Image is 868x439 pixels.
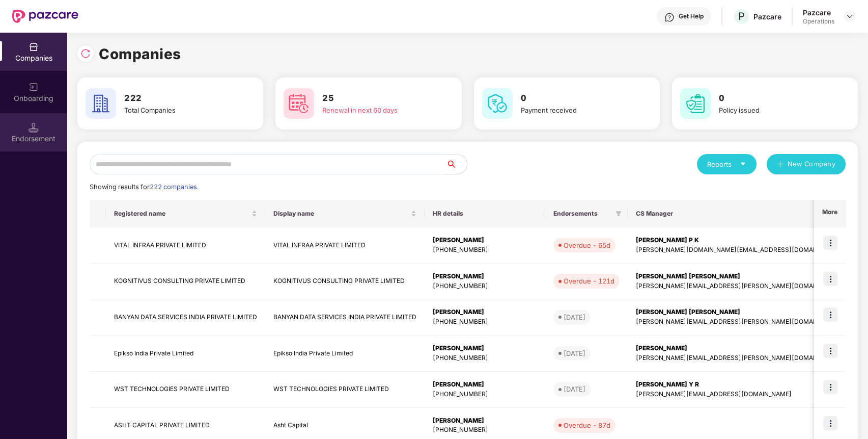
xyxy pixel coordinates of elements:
img: svg+xml;base64,PHN2ZyB4bWxucz0iaHR0cDovL3d3dy53My5vcmcvMjAwMC9zdmciIHdpZHRoPSI2MCIgaGVpZ2h0PSI2MC... [680,88,711,119]
button: search [446,154,467,174]
div: Operations [803,17,834,25]
td: WST TECHNOLOGIES PRIVATE LIMITED [106,372,265,408]
div: [PHONE_NUMBER] [433,245,537,255]
div: Renewal in next 60 days [322,105,433,115]
td: BANYAN DATA SERVICES INDIA PRIVATE LIMITED [106,299,265,335]
div: [PERSON_NAME] [433,272,537,281]
div: [PERSON_NAME] [433,236,537,245]
img: New Pazcare Logo [12,10,78,23]
span: CS Manager [636,210,834,218]
div: Total Companies [124,105,235,115]
img: icon [823,380,837,394]
div: Overdue - 65d [564,240,610,250]
span: Endorsements [553,210,611,218]
img: icon [823,272,837,286]
h1: Companies [99,43,181,65]
span: P [738,10,745,22]
span: Showing results for [90,183,199,191]
span: plus [777,161,783,169]
div: [PERSON_NAME][EMAIL_ADDRESS][PERSON_NAME][DOMAIN_NAME] [636,353,842,363]
div: [PHONE_NUMBER] [433,317,537,327]
img: svg+xml;base64,PHN2ZyBpZD0iRHJvcGRvd24tMzJ4MzIiIHhtbG5zPSJodHRwOi8vd3d3LnczLm9yZy8yMDAwL3N2ZyIgd2... [846,12,854,20]
div: Policy issued [719,105,829,115]
div: [DATE] [564,384,585,394]
td: Epikso India Private Limited [106,335,265,372]
div: [PERSON_NAME][EMAIL_ADDRESS][PERSON_NAME][DOMAIN_NAME] [636,317,842,327]
th: Registered name [106,200,265,227]
td: Epikso India Private Limited [265,335,425,372]
img: svg+xml;base64,PHN2ZyB3aWR0aD0iMjAiIGhlaWdodD0iMjAiIHZpZXdCb3g9IjAgMCAyMCAyMCIgZmlsbD0ibm9uZSIgeG... [29,82,39,92]
h3: 0 [521,92,631,105]
span: Display name [273,210,409,218]
div: Pazcare [753,12,781,21]
div: [DATE] [564,348,585,358]
h3: 25 [322,92,433,105]
div: [PERSON_NAME][EMAIL_ADDRESS][DOMAIN_NAME] [636,390,842,399]
div: [PERSON_NAME] [PERSON_NAME] [636,307,842,317]
td: VITAL INFRAA PRIVATE LIMITED [265,227,425,264]
img: icon [823,307,837,322]
div: [PERSON_NAME] [433,307,537,317]
div: Pazcare [803,8,834,17]
img: svg+xml;base64,PHN2ZyB3aWR0aD0iMTQuNSIgaGVpZ2h0PSIxNC41IiB2aWV3Qm94PSIwIDAgMTYgMTYiIGZpbGw9Im5vbm... [29,122,39,133]
div: Overdue - 121d [564,276,614,286]
div: Get Help [679,12,704,20]
div: [PHONE_NUMBER] [433,390,537,399]
div: Overdue - 87d [564,420,610,430]
img: svg+xml;base64,PHN2ZyBpZD0iUmVsb2FkLTMyeDMyIiB4bWxucz0iaHR0cDovL3d3dy53My5vcmcvMjAwMC9zdmciIHdpZH... [80,48,91,59]
span: 222 companies. [150,183,199,191]
th: Display name [265,200,425,227]
td: WST TECHNOLOGIES PRIVATE LIMITED [265,372,425,408]
div: Reports [707,159,746,169]
th: More [814,200,846,227]
div: [PHONE_NUMBER] [433,281,537,291]
div: [PERSON_NAME] [433,344,537,353]
img: icon [823,236,837,250]
span: filter [615,211,622,217]
div: [PERSON_NAME] [433,416,537,426]
div: [PHONE_NUMBER] [433,425,537,435]
span: Registered name [114,210,249,218]
div: [PERSON_NAME] P K [636,236,842,245]
td: BANYAN DATA SERVICES INDIA PRIVATE LIMITED [265,299,425,335]
img: svg+xml;base64,PHN2ZyB4bWxucz0iaHR0cDovL3d3dy53My5vcmcvMjAwMC9zdmciIHdpZHRoPSI2MCIgaGVpZ2h0PSI2MC... [86,88,116,119]
img: svg+xml;base64,PHN2ZyBpZD0iSGVscC0zMngzMiIgeG1sbnM9Imh0dHA6Ly93d3cudzMub3JnLzIwMDAvc3ZnIiB3aWR0aD... [664,12,675,22]
span: filter [613,208,624,220]
div: [PHONE_NUMBER] [433,353,537,363]
img: icon [823,416,837,430]
div: [PERSON_NAME][EMAIL_ADDRESS][PERSON_NAME][DOMAIN_NAME] [636,281,842,291]
img: svg+xml;base64,PHN2ZyB4bWxucz0iaHR0cDovL3d3dy53My5vcmcvMjAwMC9zdmciIHdpZHRoPSI2MCIgaGVpZ2h0PSI2MC... [284,88,314,119]
td: KOGNITIVUS CONSULTING PRIVATE LIMITED [106,264,265,300]
h3: 222 [124,92,235,105]
td: KOGNITIVUS CONSULTING PRIVATE LIMITED [265,264,425,300]
div: [PERSON_NAME] [PERSON_NAME] [636,272,842,281]
img: svg+xml;base64,PHN2ZyB4bWxucz0iaHR0cDovL3d3dy53My5vcmcvMjAwMC9zdmciIHdpZHRoPSI2MCIgaGVpZ2h0PSI2MC... [482,88,513,119]
div: [PERSON_NAME] [433,380,537,390]
th: HR details [425,200,545,227]
h3: 0 [719,92,829,105]
span: caret-down [740,161,746,167]
img: svg+xml;base64,PHN2ZyBpZD0iQ29tcGFuaWVzIiB4bWxucz0iaHR0cDovL3d3dy53My5vcmcvMjAwMC9zdmciIHdpZHRoPS... [29,42,39,52]
div: [DATE] [564,312,585,322]
div: [PERSON_NAME] [636,344,842,353]
img: icon [823,344,837,358]
td: VITAL INFRAA PRIVATE LIMITED [106,227,265,264]
span: search [446,160,467,168]
div: Payment received [521,105,631,115]
button: plusNew Company [767,154,846,174]
span: New Company [788,159,836,169]
div: [PERSON_NAME] Y R [636,380,842,390]
div: [PERSON_NAME][DOMAIN_NAME][EMAIL_ADDRESS][DOMAIN_NAME] [636,245,842,255]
